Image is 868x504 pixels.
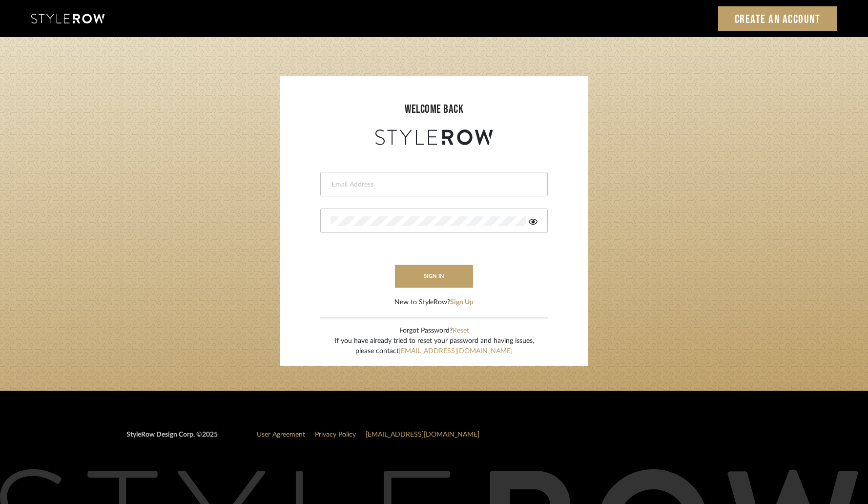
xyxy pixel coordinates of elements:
div: StyleRow Design Corp. ©2025 [126,430,218,448]
a: User Agreement [257,431,305,438]
a: [EMAIL_ADDRESS][DOMAIN_NAME] [366,431,479,438]
a: Create an Account [718,6,837,31]
button: sign in [395,265,473,288]
a: Privacy Policy [315,431,356,438]
div: welcome back [290,101,578,118]
input: Email Address [331,180,535,189]
button: Reset [453,326,469,336]
div: Forgot Password? [334,326,534,336]
a: [EMAIL_ADDRESS][DOMAIN_NAME] [399,348,513,355]
div: New to StyleRow? [394,297,474,308]
button: Sign Up [450,297,474,308]
div: If you have already tried to reset your password and having issues, please contact [334,336,534,357]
